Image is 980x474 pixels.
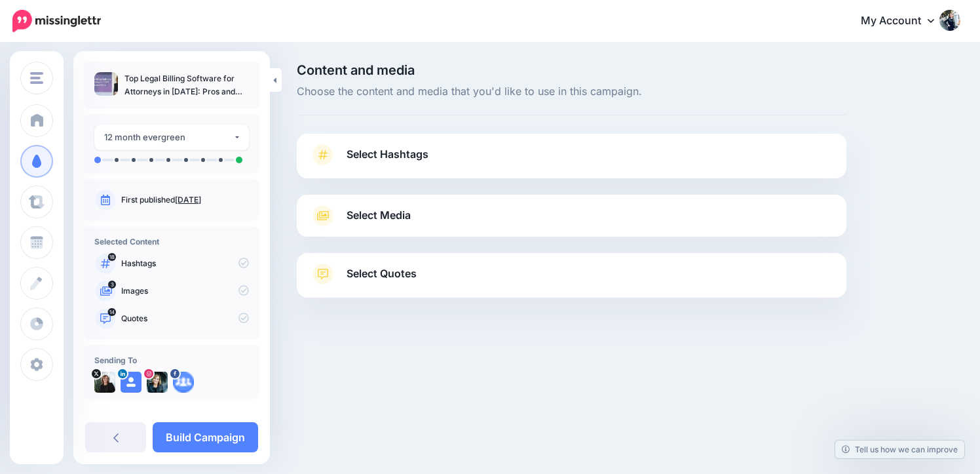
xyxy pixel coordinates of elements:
[121,285,249,297] p: Images
[94,72,118,96] img: 22cfc6a95e5cb3848814bf83843bd4b6_thumb.jpg
[94,372,115,393] img: qTmzClX--41366.jpg
[175,195,201,205] a: [DATE]
[94,355,249,365] h4: Sending To
[121,313,249,325] p: Quotes
[94,125,249,150] button: 12 month evergreen
[121,194,249,206] p: First published
[310,264,833,298] a: Select Quotes
[347,265,417,283] span: Select Quotes
[173,372,194,393] img: 5_2zSM9mMSk-bsa116380.png
[310,205,833,226] a: Select Media
[104,130,233,145] div: 12 month evergreen
[30,72,43,84] img: menu.png
[108,281,116,288] span: 3
[94,237,249,247] h4: Selected Content
[121,372,141,393] img: user_default_image.png
[347,146,428,163] span: Select Hashtags
[124,72,249,98] p: Top Legal Billing Software for Attorneys in [DATE]: Pros and Cons
[297,83,846,100] span: Choose the content and media that you'd like to use in this campaign.
[347,207,411,224] span: Select Media
[310,144,833,178] a: Select Hashtags
[108,308,117,316] span: 14
[147,372,168,393] img: 149790406_800886247176904_7789191673533449820_n-bsa100121.jpg
[121,258,249,269] p: Hashtags
[848,5,960,37] a: My Account
[12,10,101,32] img: Missinglettr
[835,441,964,458] a: Tell us how we can improve
[108,253,116,261] span: 18
[297,64,846,77] span: Content and media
